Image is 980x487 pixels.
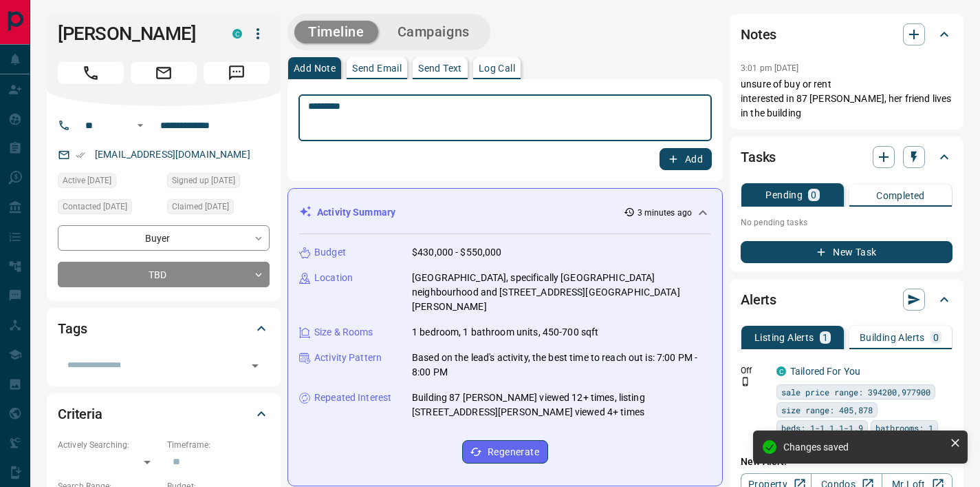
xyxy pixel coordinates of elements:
h2: Tags [58,318,87,340]
div: Thu Oct 09 2025 [58,173,160,192]
p: Log Call [479,63,515,73]
p: Listing Alerts [754,333,814,342]
button: Regenerate [462,440,548,464]
div: TBD [58,262,270,287]
p: Location [314,271,353,285]
div: Changes saved [783,442,944,453]
button: Open [246,356,265,375]
p: 0 [811,190,816,200]
div: Criteria [58,397,270,431]
button: New Task [741,241,952,263]
div: condos.ca [232,29,242,39]
h2: Criteria [58,403,102,425]
h1: [PERSON_NAME] [58,23,212,45]
p: $430,000 - $550,000 [412,245,502,260]
span: Signed up [DATE] [172,174,235,187]
h2: Alerts [741,289,776,311]
span: Contacted [DATE] [63,200,127,214]
span: Message [204,62,270,84]
button: Campaigns [384,21,483,43]
p: Activity Summary [317,205,395,220]
p: Off [741,364,768,377]
div: Sun Aug 08 2021 [167,173,270,192]
div: condos.ca [776,366,786,376]
span: beds: 1-1,1.1-1.9 [781,421,863,435]
p: Building 87 [PERSON_NAME] viewed 12+ times, listing [STREET_ADDRESS][PERSON_NAME] viewed 4+ times [412,391,711,419]
p: Building Alerts [860,333,925,342]
p: 3:01 pm [DATE] [741,63,799,73]
button: Open [132,117,149,134]
div: Tasks [741,141,952,174]
p: 1 bedroom, 1 bathroom units, 450-700 sqft [412,325,598,340]
p: [GEOGRAPHIC_DATA], specifically [GEOGRAPHIC_DATA] neighbourhood and [STREET_ADDRESS][GEOGRAPHIC_D... [412,271,711,314]
p: Based on the lead's activity, the best time to reach out is: 7:00 PM - 8:00 PM [412,351,711,380]
p: Timeframe: [167,439,270,451]
button: Add [660,148,712,170]
p: Repeated Interest [314,391,391,405]
h2: Tasks [741,146,776,168]
span: size range: 405,878 [781,403,873,417]
span: Email [131,62,197,84]
div: Alerts [741,283,952,316]
h2: Notes [741,23,776,45]
a: [EMAIL_ADDRESS][DOMAIN_NAME] [95,149,250,160]
p: Size & Rooms [314,325,373,340]
div: Buyer [58,225,270,251]
span: Call [58,62,124,84]
a: Tailored For You [790,366,860,377]
p: Actively Searching: [58,439,160,451]
div: Activity Summary3 minutes ago [299,200,711,225]
p: unsure of buy or rent interested in 87 [PERSON_NAME], her friend lives in the building [741,77,952,121]
p: Completed [876,191,925,200]
div: Mon Aug 09 2021 [58,199,160,218]
p: Budget [314,245,346,260]
span: sale price range: 394200,977900 [781,385,930,399]
p: New Alert: [741,455,952,469]
div: Thu Oct 09 2025 [167,199,270,218]
p: Pending [765,190,803,200]
span: Active [DATE] [63,174,111,187]
p: Send Email [352,63,402,73]
p: No pending tasks [741,212,952,233]
svg: Push Notification Only [741,377,750,386]
p: 3 minutes ago [638,207,692,219]
p: Send Text [418,63,462,73]
p: Activity Pattern [314,351,382,365]
svg: Email Verified [76,150,85,160]
button: Timeline [294,21,378,43]
span: bathrooms: 1 [875,421,933,435]
p: 1 [823,333,828,342]
div: Tags [58,312,270,345]
div: Notes [741,18,952,51]
p: 0 [933,333,939,342]
span: Claimed [DATE] [172,200,229,214]
p: Add Note [294,63,336,73]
